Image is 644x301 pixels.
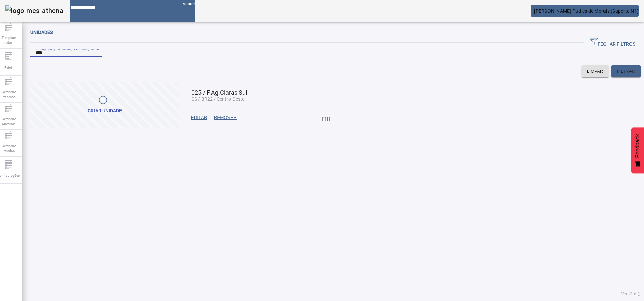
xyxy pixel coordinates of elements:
button: Feedback - Mostrar pesquisa [631,127,644,173]
button: REMOVER [211,111,240,124]
span: Unidades [30,30,53,35]
button: EDITAR [188,111,211,124]
button: Criar unidade [30,82,179,128]
span: FILTRAR [617,68,635,75]
span: Versão: () [621,292,641,296]
span: LIMPAR [587,68,603,75]
span: 025 / F.Ag.Claras Sul [191,89,247,96]
span: Fabril [2,63,15,72]
button: FECHAR FILTROS [584,36,641,49]
mat-label: Pesquise por Código descrição ou sigla [36,46,111,51]
span: CS / BR22 / Centro-Oeste [191,96,244,102]
button: LIMPAR [582,65,609,77]
div: Criar unidade [88,108,122,115]
span: [PERSON_NAME] Pudles de Morais (Suporte N1) [534,8,639,14]
span: FECHAR FILTROS [590,37,635,48]
button: Mais [320,111,332,124]
span: REMOVER [214,114,237,121]
img: logo-mes-athena [5,5,63,16]
button: FILTRAR [611,65,641,77]
span: Feedback [635,134,641,158]
span: EDITAR [191,114,207,121]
